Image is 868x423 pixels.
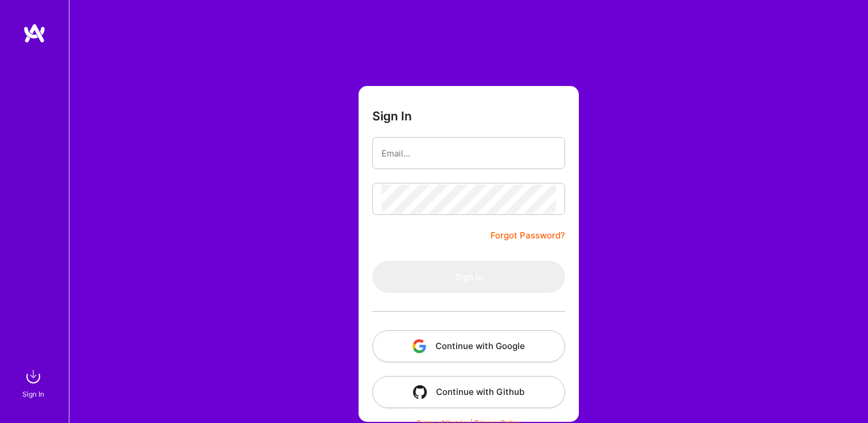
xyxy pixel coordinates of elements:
a: Forgot Password? [491,229,565,242]
img: logo [23,23,46,44]
input: Email... [382,139,556,168]
img: sign in [22,365,45,388]
button: Continue with Github [372,376,565,408]
button: Continue with Google [372,330,565,362]
a: sign inSign In [24,365,45,400]
h3: Sign In [372,109,412,123]
div: Sign In [22,388,44,400]
img: icon [413,385,427,399]
button: Sign In [372,261,565,293]
img: icon [412,339,426,353]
